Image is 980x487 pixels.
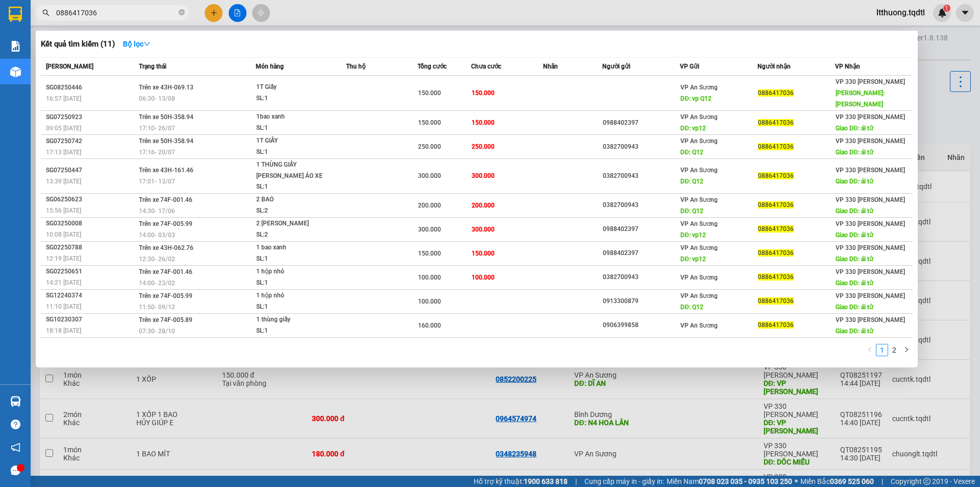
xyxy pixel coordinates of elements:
span: 17:10 - 26/07 [139,125,175,132]
div: SL: 1 [256,181,333,193]
span: 200.000 [418,202,441,209]
span: 13:39 [DATE] [46,178,81,185]
span: 150.000 [472,119,495,126]
span: VP An Sương [680,196,718,203]
div: SG06250623 [46,194,136,205]
span: 06:30 - 13/08 [139,95,175,102]
div: 0382700943 [603,171,679,181]
li: Previous Page [864,344,876,356]
div: SG08250446 [46,82,136,93]
span: message [11,466,20,475]
span: VP 330 [PERSON_NAME] [836,316,905,323]
strong: Bộ lọc [123,40,151,48]
span: 150.000 [472,89,495,97]
li: 1 [876,344,888,356]
span: search [42,9,50,16]
span: Trên xe 43H-062.76 [139,244,193,251]
button: Bộ lọcdown [115,36,159,52]
span: DĐ: vp12 [680,125,706,132]
span: Món hàng [256,63,284,70]
span: 07:30 - 28/10 [139,328,175,335]
span: VP An Sương [680,322,718,329]
span: 0886417036 [758,201,794,208]
span: VP 330 [PERSON_NAME] [836,113,905,121]
span: VP 330 [PERSON_NAME] [836,268,905,275]
span: Nhãn [543,63,558,70]
span: Trên xe 74F-001.46 [139,268,192,275]
span: [PERSON_NAME]: [PERSON_NAME] [836,89,885,108]
span: VP An Sương [680,84,718,91]
span: DĐ: Q12 [680,149,703,156]
button: right [900,344,913,356]
div: 1 THÙNG GIẤY [PERSON_NAME] ÁO XE [256,159,333,181]
span: Giao DĐ: ái tử [836,256,873,263]
span: 300.000 [472,172,495,179]
div: 0988402397 [603,118,679,128]
div: SG07250742 [46,136,136,147]
div: SG07250447 [46,165,136,176]
span: 0886417036 [758,143,794,150]
span: 0886417036 [758,321,794,329]
div: 0988402397 [603,248,679,259]
div: SL: 1 [256,277,333,289]
span: Trên xe 50H-358.94 [139,137,193,145]
div: 1 bao xanh [256,242,333,253]
span: DĐ: Q12 [680,304,703,311]
div: SG03250008 [46,218,136,229]
span: 17:13 [DATE] [46,149,81,156]
span: 100.000 [418,298,441,305]
span: DĐ: vp12 [680,231,706,239]
span: 14:00 - 03/03 [139,231,175,239]
div: 0913300879 [603,296,679,307]
span: 150.000 [418,89,441,97]
span: Trên xe 74F-001.46 [139,196,192,203]
span: 300.000 [472,226,495,233]
button: left [864,344,876,356]
span: 200.000 [472,202,495,209]
span: 17:16 - 20/07 [139,149,175,156]
div: SG02250651 [46,266,136,277]
span: VP 330 [PERSON_NAME] [836,167,905,174]
span: Giao DĐ: ái tử [836,149,873,156]
span: Giao DĐ: ái tử [836,125,873,132]
span: Trên xe 74F-005.89 [139,316,192,323]
span: 250.000 [472,143,495,150]
span: Thu hộ [346,63,365,70]
span: VP An Sương [680,167,718,174]
div: SG07250923 [46,112,136,123]
div: 1 hộp nhỏ [256,290,333,302]
div: SG02250788 [46,242,136,253]
span: [PERSON_NAME] [46,63,93,70]
span: 100.000 [418,274,441,281]
span: Giao DĐ: ái tử [836,231,873,239]
span: 14:00 - 23/02 [139,280,175,287]
span: VP 330 [PERSON_NAME] [836,220,905,227]
span: VP 330 [PERSON_NAME] [836,244,905,251]
span: 12:30 - 26/02 [139,256,175,263]
div: SL: 2 [256,229,333,241]
span: VP An Sương [680,137,718,145]
span: DĐ: Q12 [680,207,703,215]
span: 12:19 [DATE] [46,255,81,262]
span: Trên xe 74F-005.99 [139,220,192,227]
div: 2 BAO [256,194,333,205]
span: Giao DĐ: ái tử [836,328,873,335]
span: 14:21 [DATE] [46,279,81,286]
div: 1 thùng giấy [256,314,333,326]
span: 150.000 [418,250,441,257]
span: 10:08 [DATE] [46,231,81,238]
span: 160.000 [418,322,441,329]
img: warehouse-icon [10,66,21,77]
span: VP An Sương [680,274,718,281]
div: 0906399858 [603,320,679,331]
div: 2 [PERSON_NAME] [256,218,333,229]
a: 1 [876,344,888,356]
span: left [867,346,873,353]
span: 150.000 [472,250,495,257]
a: 2 [889,344,900,356]
span: Trên xe 74F-005.99 [139,292,192,299]
span: 16:57 [DATE] [46,95,81,102]
span: VP Nhận [835,63,860,70]
div: SG10230307 [46,314,136,325]
span: Trên xe 43H-069.13 [139,84,193,91]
